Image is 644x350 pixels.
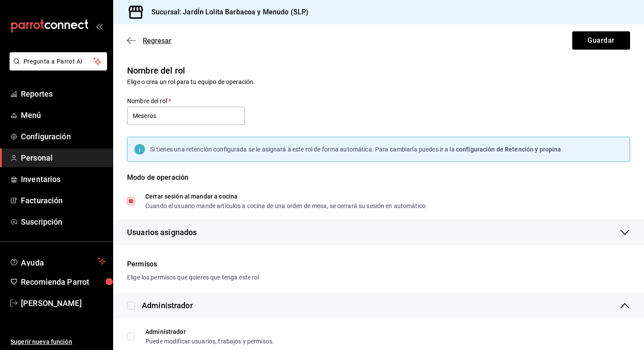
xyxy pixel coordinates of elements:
span: Personal [21,152,106,164]
span: Elige o crea un rol para tu equipo de operación. [127,78,255,85]
span: Si tienes una retención configurada se le asignará a este rol de forma automática. Para cambiarla... [150,146,456,153]
div: Administrador [145,329,274,335]
span: Sugerir nueva función [10,337,106,347]
div: Cuando el usuario mande artículos a cocina de una orden de mesa, se cerrará su sesión en automático. [145,203,427,209]
a: Pregunta a Parrot AI [6,63,107,72]
button: open_drawer_menu [96,23,103,30]
span: Recomienda Parrot [21,276,106,288]
div: Puede modificar usuarios, trabajos y permisos. [145,338,274,344]
span: Regresar [143,37,171,45]
div: Elige los permisos que quieres que tenga este rol [127,273,630,282]
label: Nombre del rol [127,98,245,104]
span: Reportes [21,88,106,100]
div: Cerrar sesión al mandar a cocina [145,193,427,199]
button: Regresar [127,37,171,45]
span: Suscripción [21,216,106,228]
button: Guardar [572,31,630,50]
div: Permisos [127,259,630,269]
span: Facturación [21,195,106,206]
button: Pregunta a Parrot AI [10,52,107,71]
span: Ayuda [21,256,94,266]
span: [PERSON_NAME] [21,297,106,309]
span: Configuración [21,131,106,142]
span: Usuarios asignados [127,226,197,238]
span: configuración de Retención y propina [456,146,561,153]
span: Inventarios [21,173,106,185]
span: Menú [21,109,106,121]
span: Pregunta a Parrot AI [23,57,94,66]
h6: Nombre del rol [127,64,630,77]
h3: Sucursal: JardÍn Lolita Barbacoa y Menudo (SLP) [144,7,309,17]
div: Administrador [142,300,193,311]
div: Modo de operación [127,172,630,193]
